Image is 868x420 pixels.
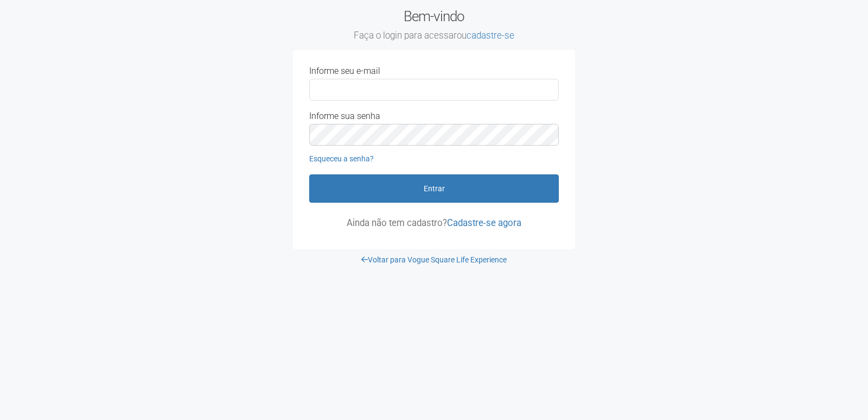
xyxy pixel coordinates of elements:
a: Esqueceu a senha? [309,154,374,163]
label: Informe seu e-mail [309,66,380,76]
h2: Bem-vindo [293,8,575,42]
p: Ainda não tem cadastro? [309,218,559,228]
a: Voltar para Vogue Square Life Experience [361,255,507,264]
a: cadastre-se [467,30,514,41]
button: Entrar [309,174,559,203]
small: Faça o login para acessar [293,30,575,42]
a: Cadastre-se agora [447,217,521,228]
label: Informe sua senha [309,111,380,121]
span: ou [457,30,514,41]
